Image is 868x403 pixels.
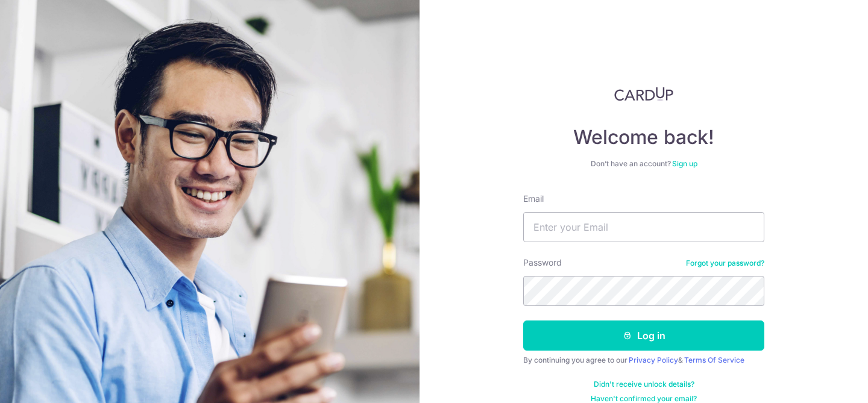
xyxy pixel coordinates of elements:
img: CardUp Logo [614,87,673,101]
input: Enter your Email [523,212,764,242]
a: Didn't receive unlock details? [594,380,694,389]
label: Password [523,257,562,269]
a: Terms Of Service [684,355,744,364]
div: By continuing you agree to our & [523,355,764,365]
label: Email [523,193,544,205]
h4: Welcome back! [523,125,764,149]
a: Sign up [672,159,697,168]
div: Don’t have an account? [523,159,764,169]
a: Forgot your password? [686,258,764,268]
a: Privacy Policy [629,355,678,364]
button: Log in [523,320,764,351]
